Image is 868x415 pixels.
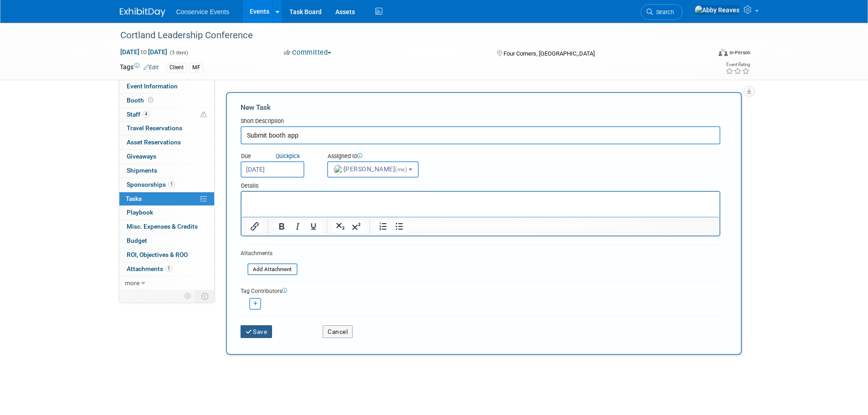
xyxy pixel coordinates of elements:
a: Staff4 [119,108,214,122]
a: Event Information [119,80,214,93]
span: to [139,48,148,56]
img: ExhibitDay [120,8,165,17]
div: In-Person [729,49,750,56]
div: Client [167,63,186,72]
span: more [125,279,139,287]
span: ROI, Objectives & ROO [127,251,188,258]
a: Search [641,4,683,20]
a: Attachments1 [119,262,214,276]
a: Budget [119,234,214,248]
button: Save [241,325,272,338]
button: [PERSON_NAME](me) [327,161,419,178]
span: 4 [143,111,149,118]
a: Playbook [119,206,214,220]
div: Tag Contributors [241,286,720,295]
span: Playbook [127,209,153,216]
div: MF [190,63,203,72]
span: [PERSON_NAME] [334,165,409,173]
span: Tasks [126,195,142,202]
div: Event Rating [725,62,750,67]
button: Cancel [323,325,353,338]
a: Tasks [119,192,214,206]
button: Insert/edit link [247,220,262,233]
button: Numbered list [375,220,391,233]
div: Short Description [241,117,720,126]
span: Asset Reservations [127,138,181,146]
span: Giveaways [127,153,156,160]
button: Underline [306,220,321,233]
td: Tags [120,62,159,73]
button: Bullet list [391,220,407,233]
a: Giveaways [119,150,214,164]
span: Booth not reserved yet [146,97,155,103]
a: Shipments [119,164,214,178]
span: Budget [127,237,147,244]
td: Toggle Event Tabs [195,290,214,302]
td: Personalize Event Tab Strip [180,290,196,302]
span: [DATE] [DATE] [120,48,168,56]
span: Shipments [127,167,157,174]
span: Four Corners, [GEOGRAPHIC_DATA] [503,50,595,57]
div: Event Format [657,47,751,61]
span: Attachments [127,265,172,272]
a: Asset Reservations [119,136,214,149]
a: ROI, Objectives & ROO [119,248,214,262]
button: Italic [290,220,305,233]
div: Cortland Leadership Conference [117,27,697,44]
input: Name of task or a short description [241,126,720,144]
span: 1 [165,265,172,272]
span: Event Information [127,82,178,90]
span: Misc. Expenses & Credits [127,223,198,230]
a: Sponsorships1 [119,178,214,192]
a: Booth [119,94,214,108]
span: Sponsorships [127,181,175,188]
a: Edit [144,64,159,71]
a: Quickpick [274,152,302,160]
img: Format-Inperson.png [719,49,728,56]
span: (me) [395,166,407,173]
span: Conservice Events [176,8,230,15]
input: Due Date [241,161,304,178]
span: Booth [127,97,155,104]
a: more [119,277,214,290]
span: Travel Reservations [127,124,182,132]
a: Travel Reservations [119,122,214,135]
button: Committed [281,48,335,57]
button: Subscript [333,220,348,233]
a: Misc. Expenses & Credits [119,220,214,234]
span: Potential Scheduling Conflict -- at least one attendee is tagged in another overlapping event. [200,111,207,119]
div: Attachments [241,250,298,257]
span: 1 [168,181,175,188]
span: (3 days) [169,50,188,56]
div: Details [241,178,720,191]
span: Search [653,9,674,15]
div: Due [241,152,313,161]
button: Bold [274,220,289,233]
iframe: Rich Text Area [241,192,719,217]
img: Abby Reaves [694,5,740,15]
div: Assigned to [327,152,437,161]
span: Staff [127,111,149,118]
i: Quick [276,153,289,159]
div: New Task [241,102,720,113]
button: Superscript [349,220,364,233]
